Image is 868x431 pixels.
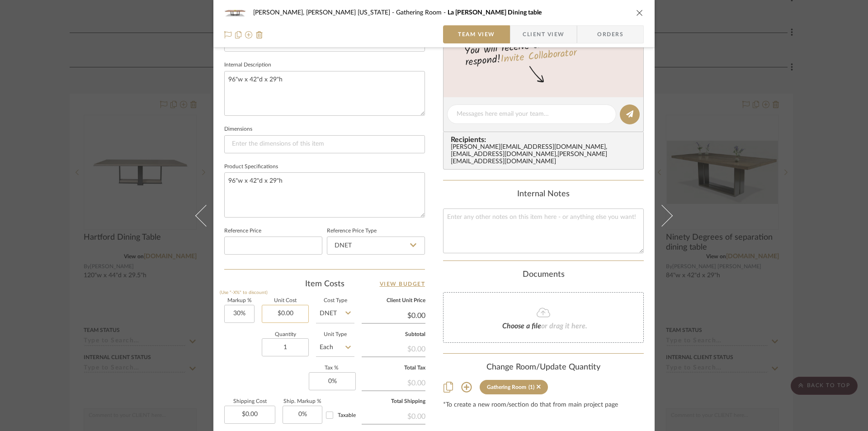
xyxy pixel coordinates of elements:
[362,399,425,404] label: Total Shipping
[636,9,644,17] button: close
[224,127,252,132] label: Dimensions
[362,407,425,424] div: $0.00
[487,384,526,390] div: Gathering Room
[316,298,354,303] label: Cost Type
[262,298,309,303] label: Unit Cost
[224,4,246,22] img: 19f7b937-6047-4035-a216-41e58535019a_48x40.jpg
[451,144,640,166] div: [PERSON_NAME][EMAIL_ADDRESS][DOMAIN_NAME] , [EMAIL_ADDRESS][DOMAIN_NAME] , [PERSON_NAME][EMAIL_AD...
[224,63,271,67] label: Internal Description
[443,189,644,199] div: Internal Notes
[443,270,644,280] div: Documents
[448,9,542,16] span: La [PERSON_NAME] Dining table
[528,384,534,390] div: (1)
[502,322,541,330] span: Choose a file
[253,9,396,16] span: [PERSON_NAME], [PERSON_NAME] [US_STATE]
[500,45,577,68] a: Invite Collaborator
[458,25,495,43] span: Team View
[224,399,275,404] label: Shipping Cost
[262,332,309,337] label: Quantity
[396,9,448,16] span: Gathering Room
[380,279,425,289] a: View Budget
[338,412,356,418] span: Taxable
[224,165,278,169] label: Product Specifications
[224,135,425,153] input: Enter the dimensions of this item
[256,31,263,38] img: Remove from project
[443,402,644,409] div: *To create a new room/section do that from main project page
[283,399,322,404] label: Ship. Markup %
[443,363,644,373] div: Change Room/Update Quantity
[362,366,425,370] label: Total Tax
[309,366,354,370] label: Tax %
[362,374,425,390] div: $0.00
[362,298,425,303] label: Client Unit Price
[224,298,255,303] label: Markup %
[224,229,261,233] label: Reference Price
[541,322,587,330] span: or drag it here.
[316,332,354,337] label: Unit Type
[362,340,425,356] div: $0.00
[224,279,425,289] div: Item Costs
[327,229,377,233] label: Reference Price Type
[523,25,564,43] span: Client View
[451,136,640,144] span: Recipients:
[362,332,425,337] label: Subtotal
[587,25,633,43] span: Orders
